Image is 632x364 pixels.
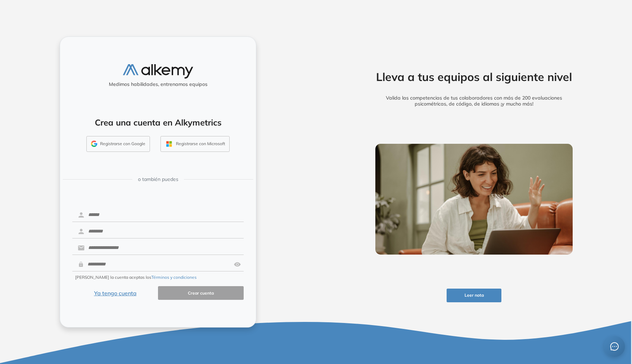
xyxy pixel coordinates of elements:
h2: Lleva a tus equipos al siguiente nivel [364,70,584,83]
span: message [610,342,619,351]
button: Términos y condiciones [151,274,197,281]
button: Leer nota [447,289,501,302]
img: OUTLOOK_ICON [165,140,173,148]
img: logo-alkemy [123,64,193,79]
button: Ya tengo cuenta [72,286,158,300]
button: Registrarse con Microsoft [160,136,230,152]
span: o también puedes [138,176,178,183]
h5: Valida las competencias de tus colaboradores con más de 200 evaluaciones psicométricas, de código... [364,95,584,107]
img: GMAIL_ICON [91,141,97,147]
h4: Crea una cuenta en Alkymetrics [69,117,247,128]
span: [PERSON_NAME] la cuenta aceptas los [75,274,197,281]
button: Registrarse con Google [86,136,150,152]
img: img-more-info [375,144,573,255]
button: Crear cuenta [158,286,244,300]
h5: Medimos habilidades, entrenamos equipos [63,81,253,87]
img: asd [234,258,241,271]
